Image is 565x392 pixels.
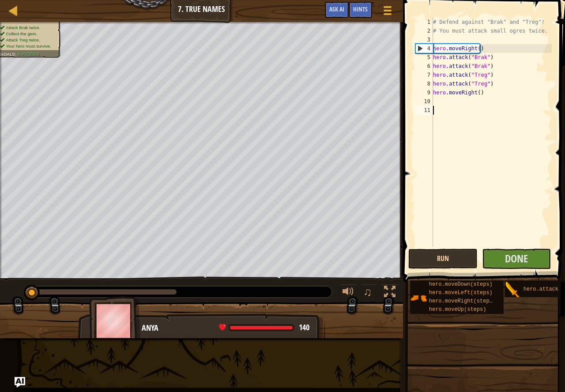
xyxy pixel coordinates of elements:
[415,79,433,88] div: 8
[299,322,309,333] span: 140
[142,322,316,334] div: Anya
[6,37,40,42] span: Attack Treg twice.
[415,62,433,71] div: 6
[325,2,349,18] button: Ask AI
[353,5,368,13] span: Hints
[329,5,344,13] span: Ask AI
[89,296,140,345] img: thang_avatar_frame.png
[415,71,433,79] div: 7
[410,290,427,306] img: portrait.png
[6,25,40,30] span: Attack Brak twice.
[408,249,478,269] button: Run
[482,249,551,269] button: Done
[415,88,433,97] div: 9
[415,26,433,35] div: 2
[429,290,493,296] span: hero.moveLeft(steps)
[6,31,37,36] span: Collect the gem.
[362,284,377,302] button: ♫
[377,2,399,22] button: Show game menu
[415,18,433,26] div: 1
[381,284,399,302] button: Toggle fullscreen
[339,284,357,302] button: Adjust volume
[415,35,433,44] div: 3
[219,324,309,332] div: health: 140 / 140
[415,106,433,115] div: 11
[505,251,528,265] span: Done
[15,52,17,56] span: :
[415,53,433,62] div: 5
[429,306,486,313] span: hero.moveUp(steps)
[416,44,433,53] div: 4
[415,97,433,106] div: 10
[17,52,39,56] span: Success!
[363,285,372,299] span: ♫
[15,377,25,388] button: Ask AI
[429,298,496,304] span: hero.moveRight(steps)
[429,281,493,287] span: hero.moveDown(steps)
[505,281,521,298] img: portrait.png
[6,44,51,49] span: Your hero must survive.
